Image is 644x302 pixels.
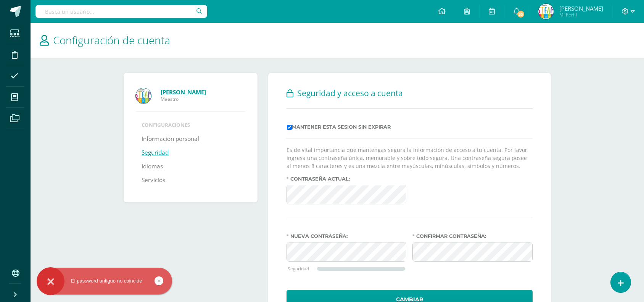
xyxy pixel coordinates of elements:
img: 1be1c609f6fab399714c5a6e3c6492ab.png [538,4,554,19]
span: [PERSON_NAME] [559,5,603,12]
a: Idiomas [142,160,163,173]
label: Nueva contraseña: [287,233,407,239]
label: Contraseña actual: [287,176,407,182]
span: Maestro [161,96,245,102]
li: Configuraciones [142,121,240,128]
a: Seguridad [142,146,169,160]
label: Mantener esta sesion sin expirar [287,124,391,130]
a: Información personal [142,132,199,146]
a: [PERSON_NAME] [161,88,245,96]
span: Seguridad y acceso a cuenta [297,88,403,99]
span: Configuración de cuenta [53,33,170,47]
p: Es de vital importancia que mantengas segura la información de acceso a tu cuenta. Por favor ingr... [287,146,533,170]
strong: [PERSON_NAME] [161,88,206,96]
label: Confirmar contraseña: [412,233,533,239]
input: Mantener esta sesion sin expirar [287,125,292,130]
input: Busca un usuario... [35,5,207,18]
span: 35 [517,10,525,18]
img: Profile picture of Juan Carlos Zamudio [136,88,151,103]
div: Seguridad [288,265,317,271]
a: Servicios [142,173,165,187]
span: Mi Perfil [559,11,603,18]
div: El password antiguo no coincide [37,278,172,284]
